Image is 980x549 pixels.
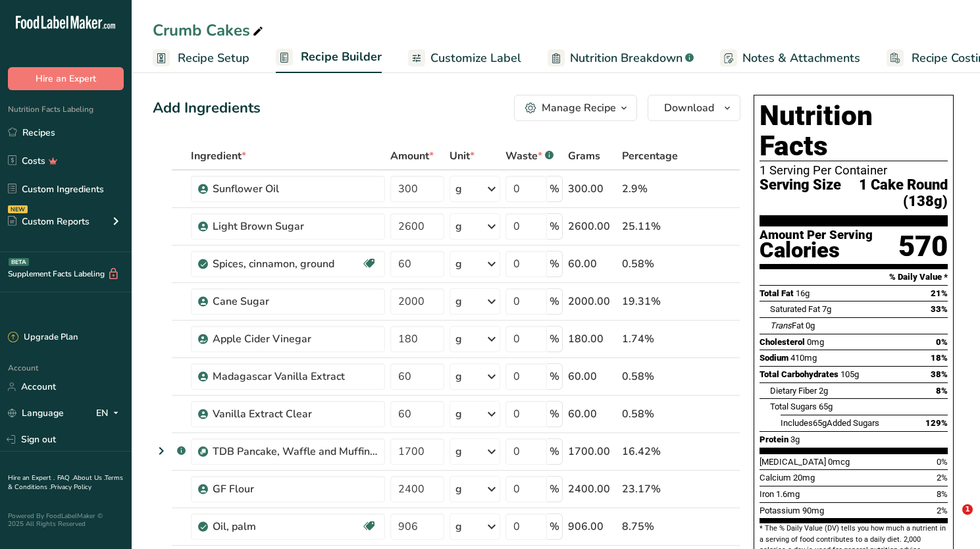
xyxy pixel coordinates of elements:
[760,473,791,483] span: Calcium
[622,444,678,459] div: 16.42%
[301,48,382,66] span: Recipe Builder
[455,181,462,197] div: g
[455,481,462,497] div: g
[776,489,800,499] span: 1.6mg
[760,353,788,363] span: Sodium
[153,97,261,119] div: Add Ingredients
[781,418,879,428] span: Includes Added Sugars
[819,402,833,411] span: 65g
[622,519,678,535] div: 8.75%
[806,321,815,330] span: 0g
[822,304,831,314] span: 7g
[760,337,805,347] span: Cholesterol
[213,256,361,272] div: Spices, cinnamon, ground
[8,402,64,425] a: Language
[276,42,382,74] a: Recipe Builder
[390,148,434,164] span: Amount
[962,504,973,515] span: 1
[8,205,28,213] div: NEW
[898,229,948,264] div: 570
[213,444,377,459] div: TDB Pancake, Waffle and Muffin Flour
[931,353,948,363] span: 18%
[455,219,462,234] div: g
[840,369,859,379] span: 105g
[813,418,827,428] span: 65g
[8,473,123,492] a: Terms & Conditions .
[213,219,377,234] div: Light Brown Sugar
[760,229,873,242] div: Amount Per Serving
[622,331,678,347] div: 1.74%
[648,95,740,121] button: Download
[931,288,948,298] span: 21%
[720,43,860,73] a: Notes & Attachments
[742,49,860,67] span: Notes & Attachments
[568,256,617,272] div: 60.00
[505,148,554,164] div: Waste
[937,457,948,467] span: 0%
[841,177,948,209] span: 1 Cake Round (138g)
[213,519,361,535] div: Oil, palm
[568,406,617,422] div: 60.00
[828,457,850,467] span: 0mcg
[760,164,948,177] div: 1 Serving Per Container
[8,473,55,483] a: Hire an Expert .
[455,369,462,384] div: g
[514,95,637,121] button: Manage Recipe
[8,67,124,90] button: Hire an Expert
[455,294,462,309] div: g
[213,331,377,347] div: Apple Cider Vinegar
[760,101,948,161] h1: Nutrition Facts
[568,148,600,164] span: Grams
[178,49,249,67] span: Recipe Setup
[622,369,678,384] div: 0.58%
[760,489,774,499] span: Iron
[455,519,462,535] div: g
[622,148,678,164] span: Percentage
[760,434,788,444] span: Protein
[925,418,948,428] span: 129%
[450,148,475,164] span: Unit
[770,402,817,411] span: Total Sugars
[455,256,462,272] div: g
[807,337,824,347] span: 0mg
[408,43,521,73] a: Customize Label
[8,331,78,344] div: Upgrade Plan
[568,481,617,497] div: 2400.00
[622,181,678,197] div: 2.9%
[931,304,948,314] span: 33%
[57,473,73,483] a: FAQ .
[770,304,820,314] span: Saturated Fat
[213,181,377,197] div: Sunflower Oil
[73,473,105,483] a: About Us .
[568,294,617,309] div: 2000.00
[8,215,90,228] div: Custom Reports
[936,337,948,347] span: 0%
[153,43,249,73] a: Recipe Setup
[9,258,29,266] div: BETA
[760,457,826,467] span: [MEDICAL_DATA]
[622,256,678,272] div: 0.58%
[936,386,948,396] span: 8%
[760,506,800,515] span: Potassium
[760,269,948,285] section: % Daily Value *
[819,386,828,396] span: 2g
[198,447,208,457] img: Sub Recipe
[664,100,714,116] span: Download
[793,473,815,483] span: 20mg
[568,519,617,535] div: 906.00
[568,444,617,459] div: 1700.00
[96,405,124,421] div: EN
[191,148,246,164] span: Ingredient
[937,473,948,483] span: 2%
[770,321,792,330] i: Trans
[770,386,817,396] span: Dietary Fiber
[213,481,377,497] div: GF Flour
[570,49,683,67] span: Nutrition Breakdown
[937,489,948,499] span: 8%
[542,100,616,116] div: Manage Recipe
[455,331,462,347] div: g
[455,406,462,422] div: g
[51,483,91,492] a: Privacy Policy
[568,181,617,197] div: 300.00
[430,49,521,67] span: Customize Label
